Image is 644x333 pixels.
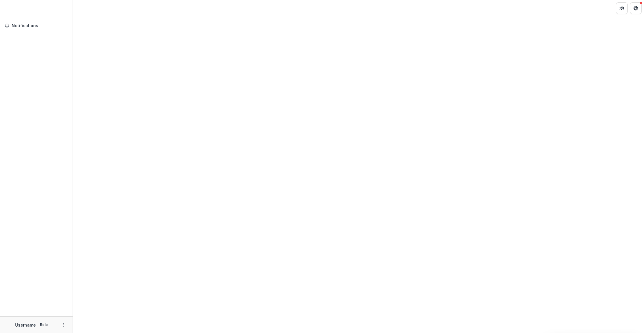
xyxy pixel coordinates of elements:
[12,23,68,28] span: Notifications
[616,2,628,14] button: Partners
[38,322,50,327] p: Role
[630,2,642,14] button: Get Help
[60,321,67,328] button: More
[2,21,70,30] button: Notifications
[15,322,36,328] p: Username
